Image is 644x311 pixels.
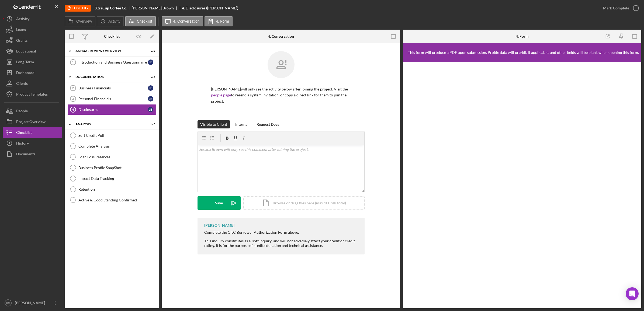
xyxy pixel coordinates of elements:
label: Checklist [137,19,152,23]
button: Checklist [125,16,156,26]
a: Soft Credit Pull [67,130,156,141]
button: Mark Complete [598,3,641,13]
label: Activity [108,19,120,23]
div: 4. Disclosures ([PERSON_NAME]) [182,6,238,10]
div: Save [215,196,223,210]
div: Complete Analysis [78,144,156,148]
div: Internal [235,120,248,128]
a: Complete Analysis [67,141,156,152]
button: Overview [65,16,95,26]
div: Mark Complete [603,3,629,13]
div: Visible to Client [200,120,227,128]
a: 3Personal FinancialsJB [67,93,156,104]
div: Request Docs [257,120,279,128]
div: [PERSON_NAME] [13,298,49,310]
div: Retention [78,187,156,191]
div: Complete the CILC Borrower Authorization Form above. [204,230,359,235]
div: [PERSON_NAME] [204,223,234,228]
iframe: Lenderfit form [408,67,636,303]
div: Personal Financials [78,97,148,101]
a: 1Introduction and Business QuestionnaireJB [67,57,156,68]
div: Impact Data Tracking [78,176,156,181]
div: This form will produce a PDF upon submission. Profile data will pre-fill, if applicable, and othe... [408,50,639,55]
div: Annual Review Overview [75,49,141,53]
div: 4. Conversation [268,34,294,39]
tspan: 1 [72,61,74,64]
tspan: 2 [72,86,74,90]
button: 4. Conversation [162,16,203,26]
div: This inquiry constitutes as a 'soft inquiry' and will not adversely affect your credit or credit ... [204,239,359,247]
button: KR[PERSON_NAME] [3,298,62,308]
a: Impact Data Tracking [67,173,156,184]
div: Documentation [75,75,141,78]
div: This stage is no longer available as part of the standard workflow for Small Business Annual Revi... [65,5,91,12]
div: Active & Good Standing Confirmed [78,198,156,202]
div: 0 / 7 [145,123,155,126]
b: XtraCup Coffee Co. [95,6,127,10]
div: Business Profile SnapShot [78,166,156,170]
a: Loan Loss Reserves [67,152,156,162]
a: 4DisclosuresJB [67,104,156,115]
label: 4. Form [216,19,229,23]
div: 0 / 1 [145,49,155,53]
div: J B [148,85,153,91]
div: 4. Form [516,34,529,39]
a: Retention [67,184,156,195]
div: [PERSON_NAME] Brown [132,6,178,10]
div: Introduction and Business Questionnaire [78,60,148,64]
label: 4. Conversation [173,19,200,23]
p: [PERSON_NAME] will only see the activity below after joining the project. Visit the to resend a s... [211,86,351,104]
a: Business Profile SnapShot [67,162,156,173]
a: Active & Good Standing Confirmed [67,195,156,205]
text: KR [6,302,10,305]
button: Internal [233,120,251,128]
button: Save [198,196,241,210]
div: J B [148,60,153,65]
div: Disclosures [78,107,148,112]
div: Open Intercom Messenger [626,287,639,300]
div: J B [148,96,153,102]
div: J B [148,107,153,112]
button: Visible to Client [198,120,230,128]
div: 0 / 3 [145,75,155,78]
div: Business Financials [78,86,148,90]
button: Request Docs [254,120,282,128]
div: Checklist [104,34,120,39]
label: Overview [76,19,92,23]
